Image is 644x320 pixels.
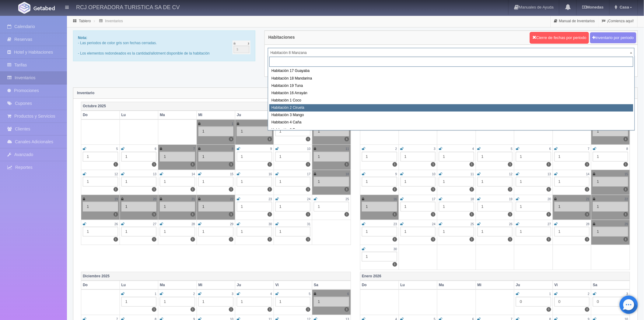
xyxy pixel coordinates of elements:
div: Habitación 17 Guayaba [269,67,633,75]
div: Habitación 6 Fresa [269,126,633,134]
div: Habitación 2 Ciruela [269,104,633,112]
div: Habitación 18 Mandarina [269,75,633,82]
div: Habitación 16 Arrayán [269,90,633,97]
div: Habitación 1 Coco [269,97,633,104]
div: Habitación 4 Caña [269,119,633,126]
div: Habitación 3 Mango [269,112,633,119]
div: Habitación 19 Tuna [269,82,633,90]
